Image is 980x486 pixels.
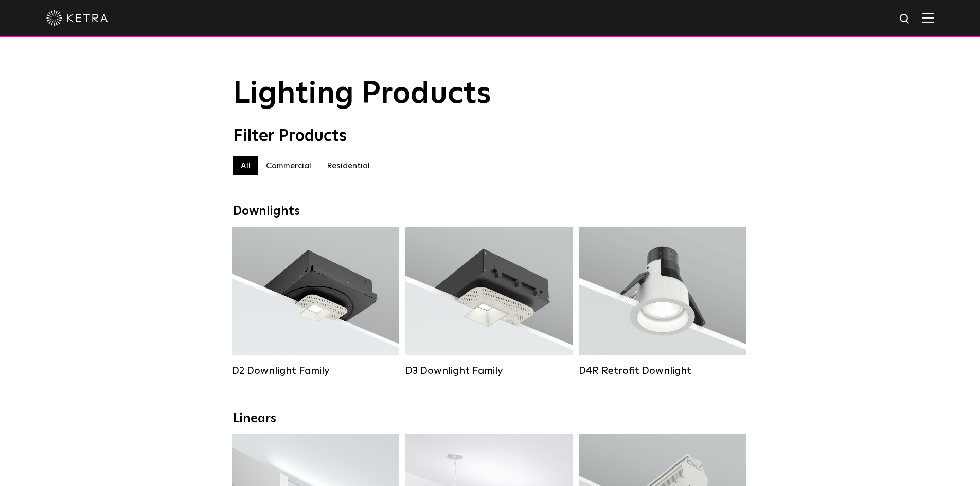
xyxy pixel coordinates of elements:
[405,227,573,377] a: D3 Downlight Family Lumen Output:700 / 900 / 1100Colors:White / Black / Silver / Bronze / Paintab...
[579,365,746,377] div: D4R Retrofit Downlight
[922,13,934,23] img: Hamburger%20Nav.svg
[319,156,378,175] label: Residential
[232,227,399,377] a: D2 Downlight Family Lumen Output:1200Colors:White / Black / Gloss Black / Silver / Bronze / Silve...
[899,13,912,26] img: search icon
[233,127,747,146] div: Filter Products
[46,10,108,26] img: ketra-logo-2019-white
[258,156,319,175] label: Commercial
[233,411,747,426] div: Linears
[232,365,399,377] div: D2 Downlight Family
[579,227,746,377] a: D4R Retrofit Downlight Lumen Output:800Colors:White / BlackBeam Angles:15° / 25° / 40° / 60°Watta...
[233,204,747,219] div: Downlights
[233,79,491,110] span: Lighting Products
[405,365,573,377] div: D3 Downlight Family
[233,156,258,175] label: All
